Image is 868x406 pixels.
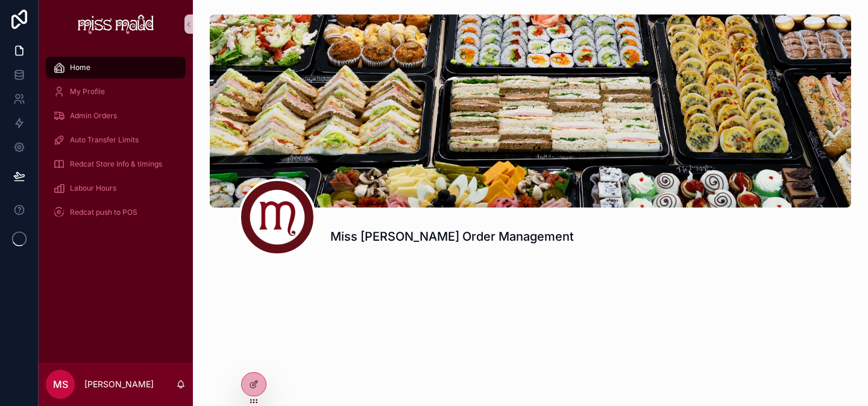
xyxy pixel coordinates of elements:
span: Redcat push to POS [70,208,137,217]
span: Admin Orders [70,111,117,121]
a: Redcat Store Info & timings [46,153,186,175]
a: Redcat push to POS [46,201,186,223]
div: scrollable content [39,48,193,239]
a: Admin Orders [46,105,186,127]
p: [PERSON_NAME] [84,378,154,390]
span: MS [53,377,68,392]
a: My Profile [46,81,186,103]
a: Home [46,57,186,78]
span: My Profile [70,87,105,97]
a: Auto Transfer Limits [46,129,186,151]
span: Home [70,63,90,72]
span: Labour Hours [70,183,116,193]
img: App logo [78,14,154,34]
span: Auto Transfer Limits [70,135,139,145]
h1: Miss [PERSON_NAME] Order Management [330,228,574,245]
span: Redcat Store Info & timings [70,159,162,169]
a: Labour Hours [46,177,186,199]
